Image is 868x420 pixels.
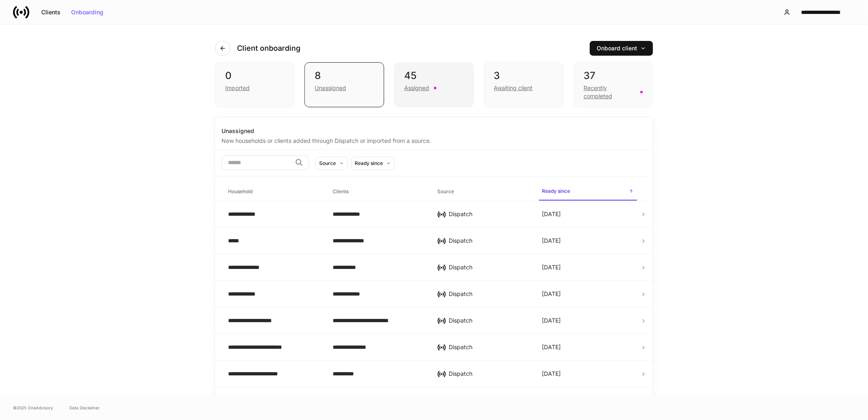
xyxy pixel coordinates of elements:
[542,237,561,245] p: [DATE]
[404,84,429,92] div: Assigned
[542,187,570,195] h6: Ready since
[449,290,529,298] div: Dispatch
[484,62,564,107] div: 3Awaiting client
[449,263,529,271] div: Dispatch
[225,183,323,200] span: Household
[584,69,643,82] div: 37
[315,69,374,82] div: 8
[434,183,532,200] span: Source
[228,187,253,195] h6: Household
[584,84,635,100] div: Recently completed
[394,62,474,107] div: 45Assigned
[573,62,653,107] div: 37Recently completed
[542,263,561,271] p: [DATE]
[404,69,463,82] div: 45
[449,210,529,218] div: Dispatch
[221,127,647,135] div: Unassigned
[539,183,637,201] span: Ready since
[221,135,647,145] div: New households or clients added through Dispatch or imported from a source.
[542,290,561,298] p: [DATE]
[225,84,250,92] div: Imported
[304,62,384,107] div: 8Unassigned
[494,69,553,82] div: 3
[542,210,561,218] p: [DATE]
[449,343,529,351] div: Dispatch
[69,404,100,411] a: Data Disclaimer
[438,187,454,195] h6: Source
[315,157,348,170] button: Source
[329,183,427,200] span: Clients
[36,6,66,19] button: Clients
[66,6,109,19] button: Onboarding
[494,84,533,92] div: Awaiting client
[351,157,395,170] button: Ready since
[315,84,346,92] div: Unassigned
[590,41,653,56] button: Onboard client
[13,404,53,411] span: © 2025 OneAdvisory
[449,237,529,245] div: Dispatch
[215,62,295,107] div: 0Imported
[597,45,646,51] div: Onboard client
[542,370,561,378] p: [DATE]
[237,43,300,53] h4: Client onboarding
[333,187,349,195] h6: Clients
[542,343,561,351] p: [DATE]
[225,69,284,82] div: 0
[449,370,529,378] div: Dispatch
[449,316,529,325] div: Dispatch
[355,159,383,167] div: Ready since
[319,159,336,167] div: Source
[41,9,60,15] div: Clients
[71,9,103,15] div: Onboarding
[542,316,561,325] p: [DATE]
